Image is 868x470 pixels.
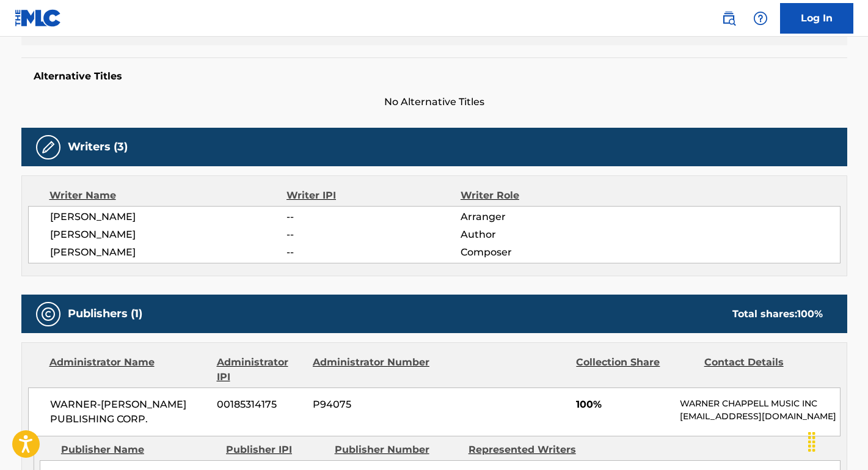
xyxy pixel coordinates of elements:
div: Administrator IPI [217,355,304,384]
a: Public Search [717,6,741,31]
div: Represented Writers [469,442,593,457]
a: Log In [780,3,853,34]
div: Glisser [802,424,822,460]
div: Publisher Name [61,442,217,457]
span: [PERSON_NAME] [50,210,287,224]
img: Publishers [41,307,56,321]
span: -- [286,227,460,242]
div: Writer Name [49,188,287,203]
span: No Alternative Titles [21,95,847,109]
span: -- [286,245,460,260]
img: MLC Logo [15,9,62,27]
img: Writers [41,140,56,155]
div: Total shares: [732,307,823,321]
h5: Publishers (1) [68,307,142,321]
span: 00185314175 [217,397,304,412]
span: 100% [576,397,671,412]
h5: Alternative Titles [34,70,835,83]
div: Help [748,6,773,31]
span: 100 % [797,308,823,320]
div: Contact Details [704,355,823,384]
img: search [721,11,736,26]
span: Composer [461,245,619,260]
span: Arranger [461,210,619,224]
div: Writer Role [461,188,619,203]
div: Writer IPI [286,188,461,203]
span: [PERSON_NAME] [50,245,287,260]
div: Administrator Name [49,355,208,384]
span: [PERSON_NAME] [50,227,287,242]
span: Author [461,227,619,242]
iframe: Chat Widget [807,411,868,470]
img: help [753,11,768,26]
div: Collection Share [576,355,695,384]
div: Publisher Number [335,442,459,457]
p: WARNER CHAPPELL MUSIC INC [680,397,839,410]
span: P94075 [313,397,431,412]
p: [EMAIL_ADDRESS][DOMAIN_NAME] [680,410,839,423]
div: Widget de chat [807,411,868,470]
div: Publisher IPI [226,442,326,457]
span: WARNER-[PERSON_NAME] PUBLISHING CORP. [50,397,208,427]
span: -- [286,210,460,224]
h5: Writers (3) [68,140,128,154]
div: Administrator Number [313,355,431,384]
